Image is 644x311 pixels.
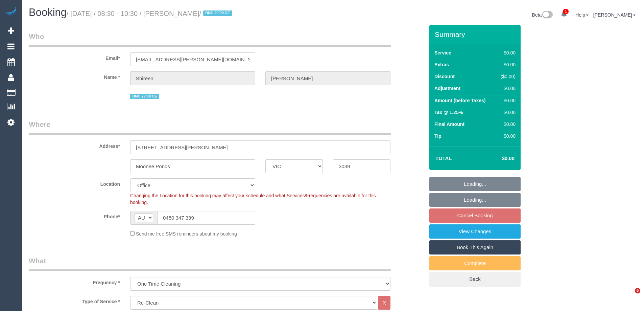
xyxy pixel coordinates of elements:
a: Back [429,272,521,286]
label: Final Amount [434,121,464,128]
small: / [DATE] / 08:30 - 10:30 / [PERSON_NAME] [67,10,234,17]
legend: What [29,256,391,271]
label: Frequency * [24,277,125,286]
input: Post Code* [333,159,390,173]
span: / [199,10,234,17]
h4: $0.00 [482,156,515,161]
span: Send me free SMS reminders about my booking [136,231,237,237]
input: Phone* [157,211,255,225]
label: Amount (before Taxes) [434,97,485,104]
img: Automaid Logo [4,7,18,16]
input: Suburb* [130,159,255,173]
label: Address* [24,140,125,150]
span: DNC 29/09 CE [130,94,159,99]
label: Tax @ 1.25% [434,109,463,116]
span: DNC 29/09 CE [203,10,232,16]
div: ($0.00) [498,73,516,80]
div: $0.00 [498,121,516,128]
span: Changing the Location for this booking may affect your schedule and what Services/Frequencies are... [130,193,376,205]
a: View Changes [429,224,521,239]
div: $0.00 [498,109,516,116]
label: Location [24,178,125,187]
input: Email* [130,52,255,66]
a: Book This Again [429,240,521,254]
div: $0.00 [498,61,516,68]
label: Tip [434,133,442,139]
span: 5 [635,288,640,293]
label: Name * [24,71,125,81]
img: New interface [542,11,553,20]
label: Email* [24,52,125,62]
label: Adjustment [434,85,460,92]
iframe: Intercom live chat [621,288,637,304]
strong: Total [435,155,452,161]
label: Extras [434,61,449,68]
input: First Name* [130,71,255,85]
a: [PERSON_NAME] [593,12,636,18]
div: $0.00 [498,49,516,56]
div: $0.00 [498,85,516,92]
span: Booking [29,6,67,18]
div: $0.00 [498,97,516,104]
legend: Who [29,31,391,47]
label: Service [434,49,451,56]
div: $0.00 [498,133,516,139]
label: Phone* [24,211,125,220]
input: Last Name* [265,71,390,85]
legend: Where [29,119,391,135]
a: Help [575,12,589,18]
a: 1 [557,7,571,22]
h3: Summary [435,30,517,38]
label: Discount [434,73,455,80]
label: Type of Service * [24,296,125,305]
span: 1 [563,9,569,14]
a: Beta [532,12,553,18]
